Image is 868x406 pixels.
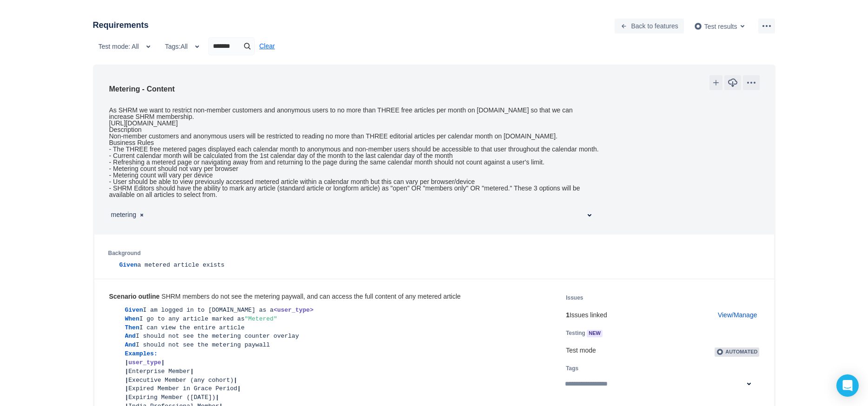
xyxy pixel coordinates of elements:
[237,385,241,392] span: |
[109,126,599,133] div: Description
[259,42,275,50] a: Clear
[125,350,158,357] span: Examples:
[109,293,461,300] div: SHRM members do not see the metering paywall, and can access the full content of any metered article
[109,120,599,126] div: [URL][DOMAIN_NAME]
[109,293,160,300] b: Scenario outline
[136,341,270,348] span: I should not see the metering paywall
[138,211,146,219] button: metering, remove
[125,394,129,401] span: |
[566,328,721,338] h5: Testing
[725,349,757,354] span: Automated
[109,133,599,139] div: Non-member customers and anonymous users will be restricted to reading no more than THREE editori...
[242,42,253,51] span: search icon
[139,315,245,322] span: I go to any article marked as
[111,210,136,220] span: metering
[566,311,570,319] b: 1
[234,377,238,384] span: |
[125,377,129,384] span: |
[136,333,299,340] span: I should not see the metering counter overlay
[615,22,684,29] a: Back to features
[159,39,208,54] button: Tags:All
[139,324,245,331] span: I can view the entire article
[587,331,603,336] span: NEW
[694,22,702,30] img: AgwABIgr006M16MAAAAASUVORK5CYII=
[245,315,277,322] span: "Metered"
[128,394,215,401] span: Expiring Member ([DATE])
[128,359,161,366] span: user_type
[566,293,721,302] h5: Issues
[128,368,190,375] span: Enterprise Member
[125,307,143,314] span: Given
[689,19,754,33] button: Test results
[109,159,599,165] div: - Refreshing a metered page or navigating away from and returning to the page during the same cal...
[128,385,237,392] span: Expired Member in Grace Period
[109,152,599,159] div: - Current calendar month will be calculated from the 1st calendar day of the month to the last ca...
[161,359,165,366] span: |
[718,311,757,320] a: View/Manage
[138,262,225,268] span: a metered article exists
[566,346,759,355] div: Test mode
[109,178,599,185] div: - User should be able to view previously accessed metered article within a calendar month but thi...
[216,394,219,401] span: |
[93,19,149,32] h3: Requirements
[109,139,599,146] div: Business Rules
[125,368,129,375] span: |
[109,83,175,95] h3: Metering - Content
[631,19,678,33] span: Back to features
[716,348,724,355] img: AgwABIgr006M16MAAAAASUVORK5CYII=
[125,385,129,392] span: |
[746,77,757,88] span: more
[99,39,139,54] span: Test mode: All
[727,77,738,88] span: download icon
[143,307,274,314] span: I am logged in to [DOMAIN_NAME] as a
[704,22,737,30] span: Test results
[761,20,772,32] span: more
[165,39,188,54] span: Tags: All
[712,79,720,86] span: add icon
[109,185,599,198] div: - SHRM Editors should have the ability to mark any article (standard article or longform article)...
[108,250,141,257] label: Background
[566,311,759,320] p: Issues linked
[190,368,194,375] span: |
[109,172,599,178] div: - Metering count will vary per device
[125,324,139,331] span: Then
[109,165,599,172] div: - Metering count should not vary per browser
[125,315,139,322] span: When
[125,359,129,366] span: |
[119,262,138,268] span: Given
[836,374,859,397] div: Open Intercom Messenger
[109,107,599,120] div: As SHRM we want to restrict non-member customers and anonymous users to no more than THREE free a...
[615,19,684,33] button: Back to features
[93,39,159,54] button: Test mode: All
[109,146,599,152] div: - The THREE free metered pages displayed each calendar month to anonymous and non-member users sh...
[128,377,233,384] span: Executive Member (any cohort)
[566,364,721,373] h5: Tags
[620,22,628,30] span: back icon
[125,341,136,348] span: And
[273,307,313,314] span: <user_type>
[715,347,759,354] a: Automated
[125,333,136,340] span: And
